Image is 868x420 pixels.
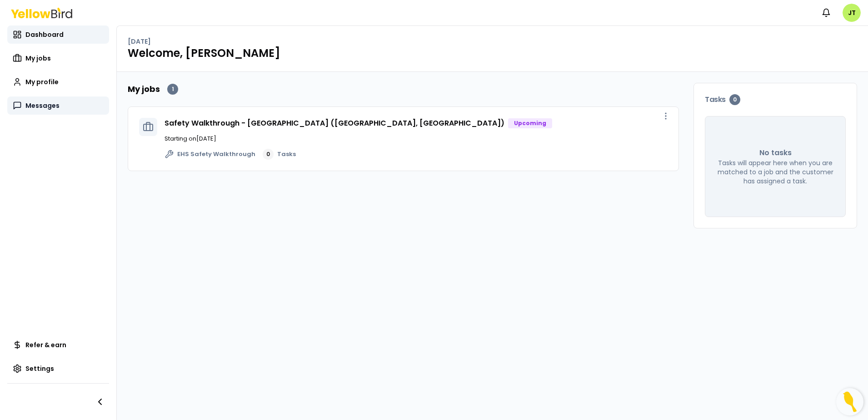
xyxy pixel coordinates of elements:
[25,77,59,86] span: My profile
[177,150,255,159] span: EHS Safety Walkthrough
[836,388,863,415] button: Open Resource Center
[25,364,54,373] span: Settings
[7,96,109,115] a: Messages
[7,25,109,44] a: Dashboard
[25,340,66,349] span: Refer & earn
[729,94,740,105] div: 0
[128,37,151,46] p: [DATE]
[25,54,51,63] span: My jobs
[843,4,861,22] span: JT
[263,149,274,160] div: 0
[7,49,109,67] a: My jobs
[7,359,109,378] a: Settings
[167,84,178,95] div: 1
[128,46,857,61] h1: Welcome, [PERSON_NAME]
[7,336,109,354] a: Refer & earn
[25,30,64,39] span: Dashboard
[716,158,834,186] p: Tasks will appear here when you are matched to a job and the customer has assigned a task.
[508,118,552,128] div: Upcoming
[7,73,109,91] a: My profile
[25,101,60,110] span: Messages
[705,94,846,105] h3: Tasks
[165,134,668,143] p: Starting on [DATE]
[759,147,792,158] p: No tasks
[128,83,160,96] h2: My jobs
[165,118,504,128] a: Safety Walkthrough - [GEOGRAPHIC_DATA] ([GEOGRAPHIC_DATA], [GEOGRAPHIC_DATA])
[263,149,296,160] a: 0Tasks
